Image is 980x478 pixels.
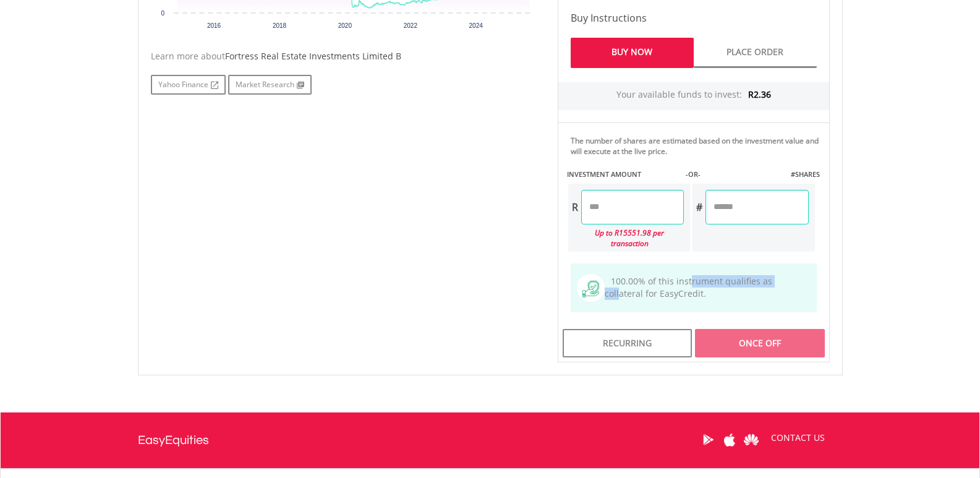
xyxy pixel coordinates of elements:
label: #SHARES [791,169,820,179]
text: 0 [161,10,164,17]
a: EasyEquities [138,412,209,468]
a: Google Play [697,420,719,459]
text: 2020 [338,22,352,29]
div: R [568,190,581,224]
div: Learn more about [151,50,539,62]
text: 2022 [403,22,417,29]
a: Buy Now [571,38,694,68]
h4: Buy Instructions [571,11,817,25]
div: # [692,190,705,224]
label: -OR- [686,169,701,179]
a: Yahoo Finance [151,75,226,95]
a: Place Order [694,38,817,68]
div: Up to R15551.98 per transaction [568,224,684,252]
div: Recurring [563,329,692,357]
span: Fortress Real Estate Investments Limited B [225,50,401,62]
div: Your available funds to invest: [558,82,829,110]
text: 2018 [272,22,286,29]
a: Huawei [741,420,762,459]
a: CONTACT US [762,420,833,455]
text: 2016 [207,22,221,29]
a: Market Research [228,75,312,95]
a: Apple [719,420,741,459]
span: R2.36 [748,88,771,100]
span: 100.00% of this instrument qualifies as collateral for EasyCredit. [605,275,772,299]
div: Once Off [695,329,824,357]
div: The number of shares are estimated based on the investment value and will execute at the live price. [571,135,824,156]
img: collateral-qualifying-green.svg [582,281,599,297]
label: INVESTMENT AMOUNT [567,169,641,179]
text: 2024 [469,22,483,29]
